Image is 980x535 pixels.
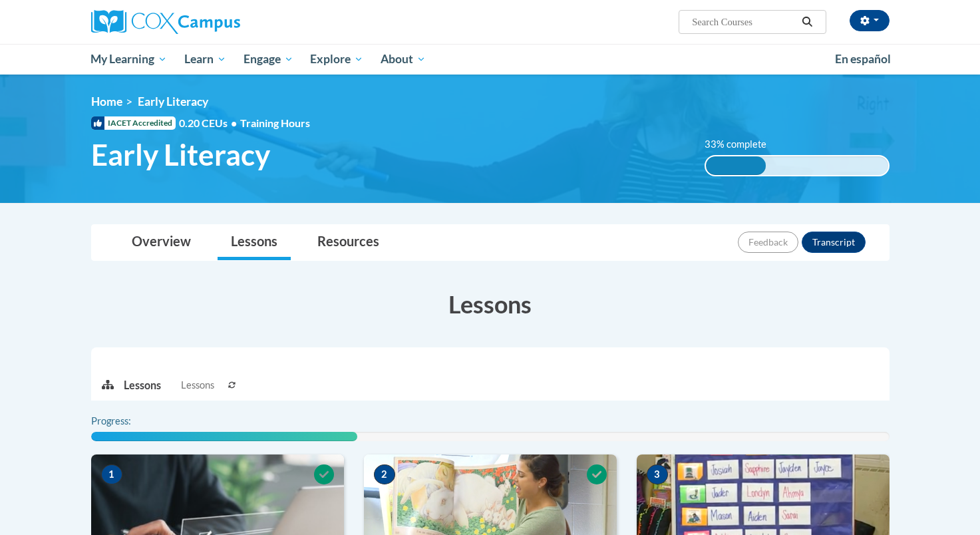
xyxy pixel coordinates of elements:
span: About [381,51,426,67]
h3: Lessons [91,287,890,321]
a: Cox Campus [91,10,344,34]
span: 3 [647,464,668,484]
span: Early Literacy [91,137,270,172]
a: My Learning [82,44,176,75]
span: 2 [374,464,395,484]
button: Account Settings [850,10,890,31]
span: Training Hours [240,116,310,129]
span: IACET Accredited [91,116,176,130]
button: Feedback [738,232,798,253]
span: Lessons [181,378,214,393]
a: About [372,44,434,75]
a: En español [826,45,899,73]
span: 0.20 CEUs [179,116,240,130]
input: Search Courses [691,14,797,30]
span: • [231,116,237,129]
p: Lessons [124,378,161,393]
span: Early Literacy [138,94,208,108]
span: 1 [101,464,122,484]
span: Explore [310,51,363,67]
div: Main menu [71,44,909,75]
a: Lessons [218,225,291,260]
a: Resources [304,225,393,260]
button: Transcript [802,232,866,253]
img: Cox Campus [91,10,240,34]
a: Home [91,94,122,108]
a: Explore [301,44,372,75]
a: Engage [235,44,302,75]
div: 33% complete [706,156,766,175]
a: Learn [176,44,235,75]
a: Overview [118,225,204,260]
span: My Learning [90,51,167,67]
label: Progress: [91,414,168,429]
button: Search [797,14,817,30]
span: Engage [244,51,293,67]
span: En español [835,52,891,66]
span: Learn [184,51,226,67]
label: 33% complete [705,137,781,152]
